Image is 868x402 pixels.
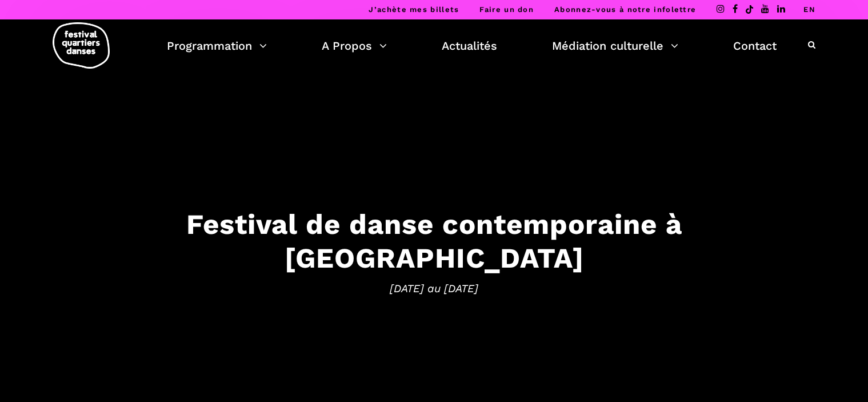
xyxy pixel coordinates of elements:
[322,36,387,55] a: A Propos
[369,5,459,14] a: J’achète mes billets
[53,22,110,69] img: logo-fqd-med
[803,5,815,14] a: EN
[80,207,789,274] h3: Festival de danse contemporaine à [GEOGRAPHIC_DATA]
[552,36,678,55] a: Médiation culturelle
[733,36,777,55] a: Contact
[442,36,497,55] a: Actualités
[554,5,696,14] a: Abonnez-vous à notre infolettre
[167,36,267,55] a: Programmation
[80,280,789,297] span: [DATE] au [DATE]
[479,5,534,14] a: Faire un don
